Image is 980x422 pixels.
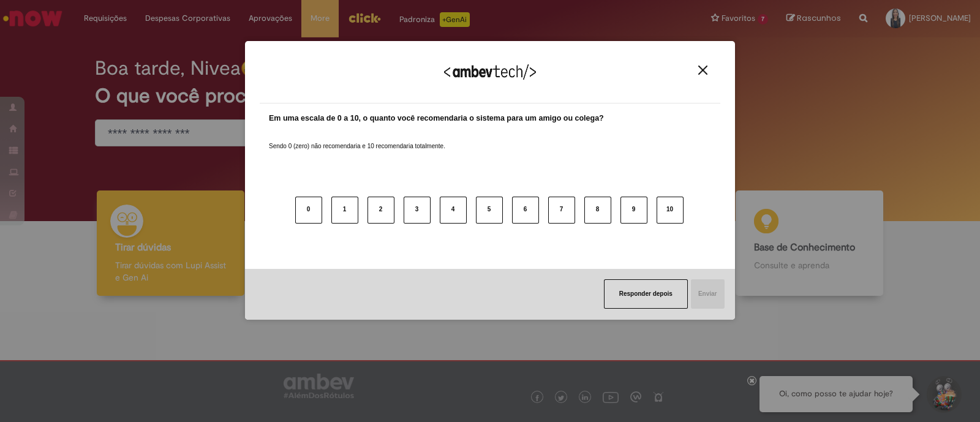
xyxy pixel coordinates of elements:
button: 1 [331,197,358,224]
button: 9 [620,197,647,224]
button: Close [695,65,711,75]
img: Logo Ambevtech [444,64,536,80]
button: 4 [440,197,467,224]
button: 8 [584,197,611,224]
button: Responder depois [604,279,688,309]
button: 6 [512,197,539,224]
label: Sendo 0 (zero) não recomendaria e 10 recomendaria totalmente. [269,127,445,151]
img: Close [698,66,707,75]
button: 0 [295,197,322,224]
button: 10 [657,197,684,224]
label: Em uma escala de 0 a 10, o quanto você recomendaria o sistema para um amigo ou colega? [269,113,604,124]
button: 7 [548,197,575,224]
button: 5 [476,197,503,224]
button: 2 [367,197,394,224]
button: 3 [404,197,431,224]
